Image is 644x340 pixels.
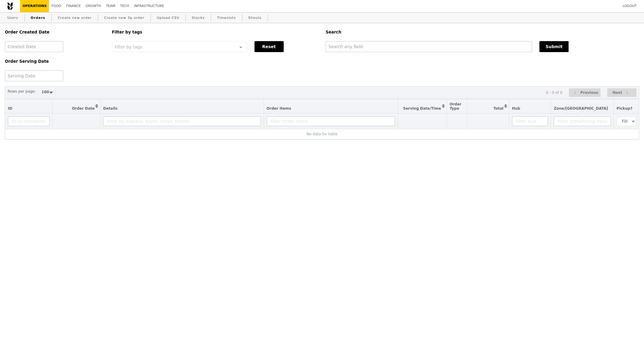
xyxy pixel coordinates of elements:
[554,116,611,126] input: Filter Zone/Pickup Point
[546,90,562,95] div: 0 - 0 of 0
[215,12,238,23] a: Timeslots
[5,12,21,23] a: Users
[112,30,318,34] h5: Filter by tags
[580,89,598,96] span: Previous
[154,12,182,23] a: Upload CSV
[246,12,264,23] a: Shouts
[5,41,63,52] input: Created Date
[554,106,608,111] span: Zone/[GEOGRAPHIC_DATA]
[189,12,207,23] a: Stocks
[8,88,36,94] label: Rows per page:
[115,44,142,49] span: Filter by tags
[7,2,13,10] img: Grain logo
[267,106,291,111] span: Order Items
[450,102,462,111] span: Order Type
[512,106,520,111] span: Hub
[8,106,12,111] span: ID
[607,88,636,97] button: Next
[617,106,632,111] span: Pickup?
[28,12,48,23] a: Orders
[8,132,636,136] div: No data for table
[5,59,105,64] h5: Order Serving Date
[326,41,532,52] input: Search any field
[5,30,105,34] h5: Order Created Date
[512,116,548,126] input: Filter Hub
[612,89,622,96] span: Next
[569,88,601,97] button: Previous
[539,41,569,52] button: Submit
[8,116,50,126] input: ID or Salesperson name
[5,70,63,81] input: Serving Date
[103,116,261,126] input: Filter by Address, Name, Email, Mobile
[254,41,284,52] button: Reset
[102,12,147,23] a: Create new 3p order
[55,12,94,23] a: Create new order
[326,30,639,34] h5: Search
[103,106,117,111] span: Details
[267,116,395,126] input: Filter Order Items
